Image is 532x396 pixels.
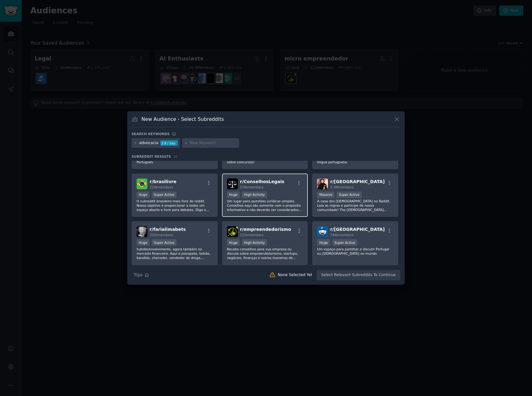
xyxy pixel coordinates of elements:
[134,272,142,278] span: Tips
[152,191,177,198] div: Super Active
[160,140,178,146] div: 2.8 / day
[142,116,224,122] h3: New Audience - Select Subreddits
[227,247,303,260] p: Receba conselhos para sua empresa ou discuta sobre empreendedorismo, startups, negócios, finanças...
[132,270,151,280] button: Tips
[137,247,213,260] p: Subdesenvolvimento, agora também no mercado financeiro. Aqui é psicopata, ladrão, bandido, cheira...
[173,155,177,158] span: 20
[227,199,303,212] p: Um lugar para questões jurídicas simples. Conselhos aqui são somente com o propósito informativo ...
[240,185,264,189] span: 129k members
[240,227,291,232] span: r/ empreendedorismo
[242,191,267,198] div: High Activity
[242,239,267,246] div: High Activity
[227,178,238,189] img: ConselhosLegais
[227,191,240,198] div: Huge
[330,179,385,184] span: r/ [GEOGRAPHIC_DATA]
[240,179,284,184] span: r/ ConselhosLegais
[317,239,330,246] div: Huge
[152,239,177,246] div: Super Active
[332,239,357,246] div: Super Active
[132,132,170,136] h3: Search keywords
[330,185,354,189] span: 3.3M members
[137,191,150,198] div: Huge
[132,154,171,159] span: Subreddit Results
[317,199,393,212] p: A casa dos [DEMOGRAPHIC_DATA] no Reddit. Leia as regras e participe de nossa comunidade! The [DEM...
[330,227,385,232] span: r/ [GEOGRAPHIC_DATA]
[137,178,147,189] img: brasilivre
[240,233,264,237] span: 121k members
[150,185,173,189] span: 224k members
[227,226,238,237] img: empreendedorismo
[317,191,334,198] div: Massive
[330,233,354,237] span: 746k members
[317,247,393,256] p: Um espaço para partilhar e discutir Portugal ou [DEMOGRAPHIC_DATA] no mundo.
[227,239,240,246] div: Huge
[137,239,150,246] div: Huge
[150,227,186,232] span: r/ farialimabets
[190,140,237,146] input: New Keyword
[150,233,173,237] span: 332k members
[150,179,177,184] span: r/ brasilivre
[137,199,213,212] p: O subreddit brasileiro mais livre do reddit. Nosso objetivo é proporcionar a todos um espaço aber...
[278,272,312,278] div: None Selected Yet
[137,226,147,237] img: farialimabets
[337,191,362,198] div: Super Active
[139,140,159,146] div: advocacia
[317,178,328,189] img: brasil
[317,226,328,237] img: portugal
